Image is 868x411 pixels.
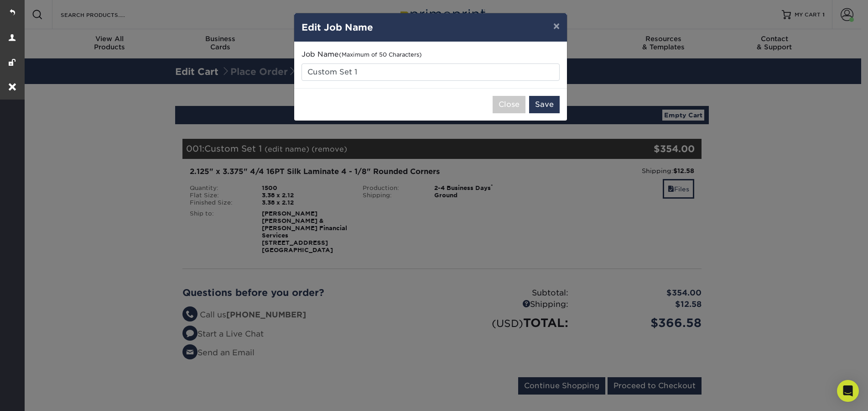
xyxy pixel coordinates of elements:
[546,13,567,39] button: ×
[837,380,859,402] div: Open Intercom Messenger
[339,51,422,58] small: (Maximum of 50 Characters)
[529,96,560,113] button: Save
[301,21,560,34] h4: Edit Job Name
[301,63,560,81] input: Descriptive Name
[493,96,525,113] button: Close
[301,49,422,60] label: Job Name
